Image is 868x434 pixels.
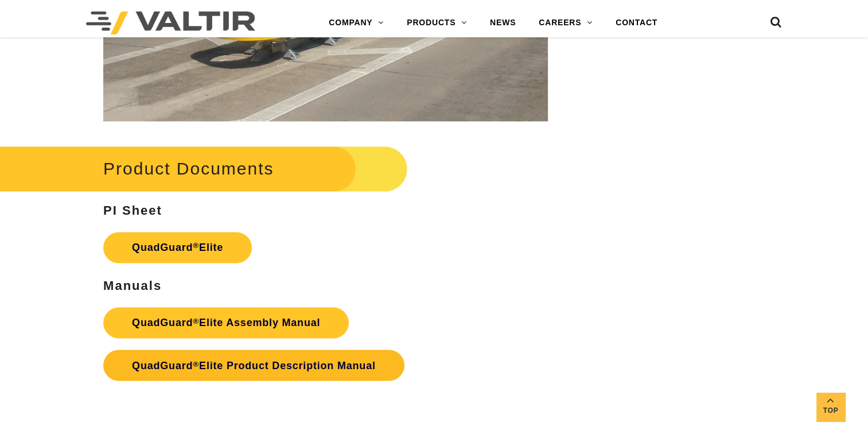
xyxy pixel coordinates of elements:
sup: ® [193,241,199,250]
img: Valtir [86,11,255,34]
sup: ® [193,317,199,325]
a: QuadGuard®Elite Assembly Manual [103,307,349,338]
a: QuadGuard®Elite [103,232,252,263]
a: QuadGuard®Elite Product Description Manual [103,350,404,381]
strong: Manuals [103,278,162,293]
a: NEWS [478,11,527,34]
a: CAREERS [527,11,604,34]
sup: ® [193,359,199,368]
a: Top [816,393,845,421]
a: COMPANY [317,11,395,34]
strong: PI Sheet [103,203,162,218]
a: CONTACT [604,11,669,34]
a: PRODUCTS [395,11,478,34]
span: Top [816,404,845,417]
